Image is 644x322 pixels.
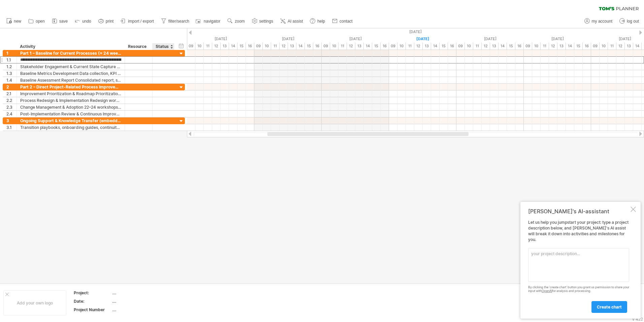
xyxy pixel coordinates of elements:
div: 2.1 [6,90,17,97]
div: Process Redesign & Implementation Redesign workflows, pilot improvements, and deploy SOPs/tools. [20,97,121,104]
div: 13 [557,43,566,50]
span: AI assist [288,19,303,24]
div: 12 [549,43,557,50]
div: .... [112,290,169,296]
div: Tuesday, 26 August 2025 [456,35,524,43]
div: 14 [364,43,372,50]
div: Status [156,43,170,50]
span: log out [627,19,639,24]
span: open [36,19,45,24]
a: open [27,17,47,26]
a: import / export [119,17,156,26]
div: 15 [507,43,515,50]
div: 14 [229,43,237,50]
div: 13 [490,43,498,50]
div: Add your own logo [3,290,66,316]
div: 2.3 [6,104,17,110]
div: 15 [440,43,448,50]
div: 11 [541,43,549,50]
div: Post-Implementation Review & Continuous Improvement Lessons learned, dashboards, and sustainabili... [20,111,121,117]
span: new [14,19,21,24]
div: By clicking the 'create chart' button you grant us permission to share your input with for analys... [528,286,629,293]
div: 14 [498,43,507,50]
div: Resource [128,43,149,50]
div: Change Management & Adoption 22–24 workshops, training sessions, feedback loops, 30/60/90-day che... [20,104,121,110]
span: save [59,19,68,24]
div: [PERSON_NAME]'s AI-assistant [528,208,629,215]
a: AI assist [279,17,305,26]
div: 14 [431,43,440,50]
div: 16 [313,43,322,50]
div: Activity [20,43,121,50]
div: Date: [74,298,111,304]
div: Saturday, 23 August 2025 [254,35,322,43]
div: Sunday, 24 August 2025 [322,35,389,43]
div: .... [112,298,169,304]
a: settings [250,17,275,26]
span: navigator [204,19,220,24]
div: 1 [6,50,17,56]
a: print [97,17,116,26]
div: 12 [414,43,423,50]
div: 12 [482,43,490,50]
a: filter/search [159,17,191,26]
span: my account [592,19,612,24]
div: 14 [296,43,305,50]
div: 13 [288,43,296,50]
div: 11 [608,43,616,50]
div: 09 [456,43,465,50]
div: Baseline Metrics Development Data collection, KPI validation, dashboard build (Power BI, Oracle BI). [20,70,121,77]
div: 09 [187,43,195,50]
div: 2.2 [6,97,17,104]
div: 10 [263,43,271,50]
div: 12 [347,43,355,50]
div: Baseline Assessment Report Consolidated report, stakeholder validation, prioritized recommendations. [20,77,121,83]
div: 09 [591,43,600,50]
div: 11 [339,43,347,50]
div: Ongoing Support & Knowledge Transfer (embedded throughout) [20,117,121,124]
a: navigator [195,17,222,26]
span: undo [82,19,91,24]
a: create chart [591,301,627,313]
div: 13 [423,43,431,50]
a: new [5,17,23,26]
div: 09 [524,43,532,50]
div: 15 [237,43,246,50]
div: 2.4 [6,111,17,117]
span: help [317,19,325,24]
div: Wednesday, 27 August 2025 [524,35,591,43]
span: zoom [235,19,245,24]
div: .... [112,307,169,313]
div: 11 [473,43,482,50]
div: 10 [532,43,541,50]
a: zoom [226,17,247,26]
div: Improvement Prioritization & Roadmap Prioritization workshop, roadmap design. [20,90,121,97]
div: 1.1 [6,57,17,63]
div: 15 [574,43,583,50]
div: 13 [355,43,364,50]
div: 1.3 [6,70,17,77]
div: v 422 [632,317,643,322]
span: contact [340,19,353,24]
div: 16 [448,43,456,50]
div: 11 [204,43,212,50]
span: filter/search [168,19,189,24]
div: Part 1 – Baseline for Current Processes (≈ 24 weeks, overlapping Part 2) [20,50,121,56]
div: 16 [583,43,591,50]
div: 16 [515,43,524,50]
span: settings [259,19,273,24]
div: Monday, 25 August 2025 [389,35,456,43]
div: 09 [322,43,330,50]
div: 16 [246,43,254,50]
div: 16 [381,43,389,50]
div: Project: [74,290,111,296]
div: 10 [195,43,204,50]
span: import / export [128,19,154,24]
a: undo [73,17,93,26]
div: 11 [406,43,414,50]
div: 12 [212,43,221,50]
div: Project Number [74,307,111,313]
div: 13 [221,43,229,50]
div: 12 [280,43,288,50]
a: contact [330,17,355,26]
